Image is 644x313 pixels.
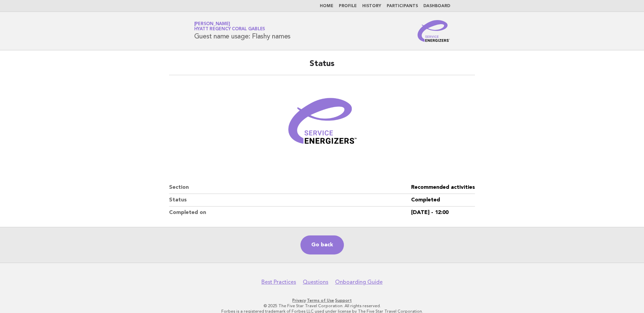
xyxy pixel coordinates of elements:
a: Go back [300,235,344,254]
a: Onboarding Guide [335,279,383,285]
h1: Guest name usage: Flashy names [194,22,291,40]
dd: Recommended activities [411,181,475,194]
a: Privacy [292,298,306,303]
dt: Section [169,181,411,194]
a: Terms of Use [307,298,334,303]
p: © 2025 The Five Star Travel Corporation. All rights reserved. [114,303,530,309]
p: · · [114,298,530,303]
a: History [362,4,381,8]
span: Hyatt Regency Coral Gables [194,27,265,32]
a: Questions [303,279,328,285]
a: Home [320,4,333,8]
dd: Completed [411,194,475,207]
dt: Completed on [169,207,411,219]
img: Service Energizers [418,20,450,42]
a: Support [335,298,352,303]
dd: [DATE] - 12:00 [411,207,475,219]
a: Participants [387,4,418,8]
dt: Status [169,194,411,207]
a: Profile [339,4,357,8]
img: Verified [281,83,363,165]
a: Best Practices [261,279,296,285]
a: Dashboard [423,4,450,8]
a: [PERSON_NAME]Hyatt Regency Coral Gables [194,22,265,31]
h2: Status [169,59,475,75]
